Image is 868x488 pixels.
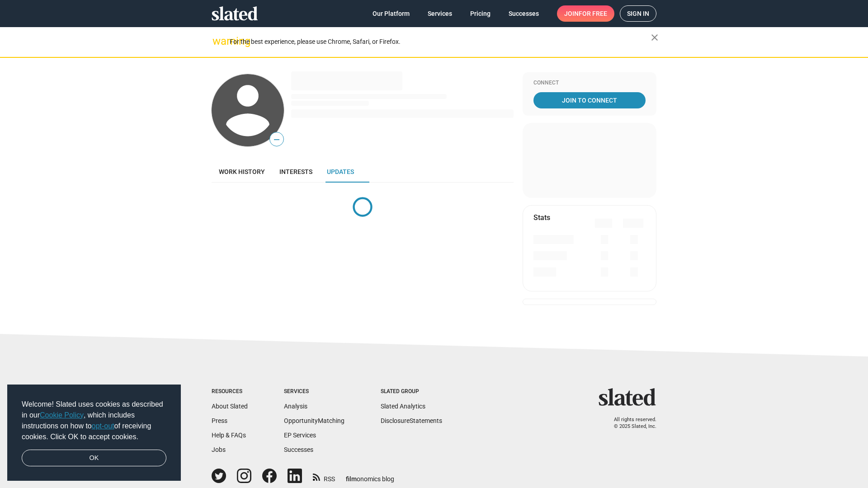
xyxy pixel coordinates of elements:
a: filmonomics blog [346,468,394,483]
p: All rights reserved. © 2025 Slated, Inc. [604,417,656,430]
a: Successes [501,5,546,22]
div: Connect [533,80,646,87]
span: Work history [219,168,265,175]
a: Work history [212,161,272,183]
a: Successes [284,446,313,453]
a: Joinfor free [557,5,614,22]
div: For the best experience, please use Chrome, Safari, or Firefox. [230,36,651,48]
div: Resources [212,388,248,395]
span: Pricing [470,5,491,22]
span: Services [428,5,452,22]
a: Cookie Policy [40,411,84,419]
a: Join To Connect [533,92,646,108]
a: Our Platform [365,5,417,22]
div: Services [284,388,344,395]
a: Press [212,417,227,424]
a: dismiss cookie message [22,450,166,467]
span: Join To Connect [535,92,644,108]
mat-card-title: Stats [533,213,550,222]
mat-icon: close [649,32,660,43]
span: Sign in [627,6,649,21]
a: Jobs [212,446,226,453]
a: opt-out [92,422,114,430]
span: Interests [279,168,312,175]
div: Slated Group [381,388,442,395]
div: cookieconsent [7,385,181,481]
a: RSS [313,469,335,483]
span: Join [564,5,607,22]
a: Help & FAQs [212,432,246,439]
a: Slated Analytics [381,403,425,410]
span: Our Platform [373,5,410,22]
a: DisclosureStatements [381,417,442,424]
span: Updates [327,168,354,175]
a: Pricing [463,5,498,22]
a: OpportunityMatching [284,417,344,424]
span: Welcome! Slated uses cookies as described in our , which includes instructions on how to of recei... [22,399,166,442]
a: About Slated [212,403,248,410]
span: for free [579,5,607,22]
a: Interests [272,161,320,183]
span: Successes [509,5,539,22]
a: Services [420,5,459,22]
mat-icon: warning [212,36,223,47]
a: Sign in [620,5,656,22]
span: — [270,134,283,145]
a: EP Services [284,432,316,439]
span: film [346,475,357,483]
a: Updates [320,161,361,183]
a: Analysis [284,403,307,410]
